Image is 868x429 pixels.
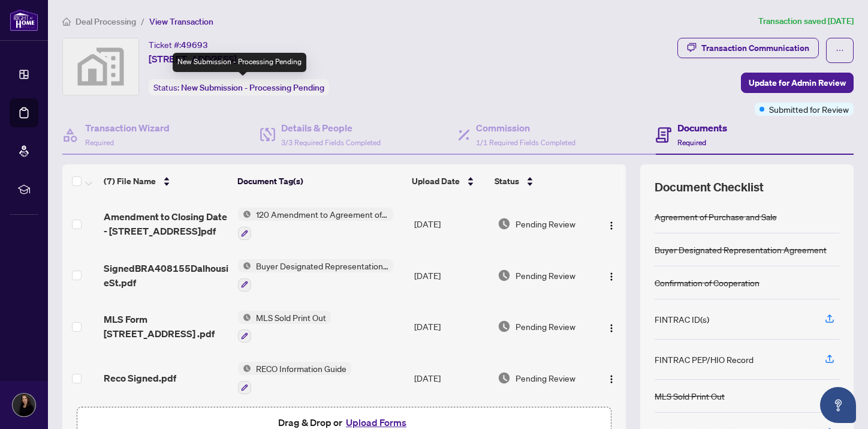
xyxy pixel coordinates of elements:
[602,368,621,388] button: Logo
[607,221,616,230] img: Logo
[677,138,706,147] span: Required
[516,217,575,230] span: Pending Review
[149,79,329,95] div: Status:
[749,73,846,92] span: Update for Admin Review
[281,121,381,135] h4: Details & People
[238,362,351,394] button: Status IconRECO Information Guide
[607,323,616,333] img: Logo
[498,217,511,230] img: Document Status
[655,243,827,256] div: Buyer Designated Representation Agreement
[407,164,490,198] th: Upload Date
[516,371,575,385] span: Pending Review
[741,73,854,93] button: Update for Admin Review
[251,311,331,324] span: MLS Sold Print Out
[516,320,575,333] span: Pending Review
[701,38,809,58] div: Transaction Communication
[173,53,306,72] div: New Submission - Processing Pending
[233,164,408,198] th: Document Tag(s)
[104,312,228,341] span: MLS Form [STREET_ADDRESS] .pdf
[251,208,393,221] span: 120 Amendment to Agreement of Purchase and Sale
[141,14,144,28] li: /
[104,261,228,290] span: SignedBRA408155DalhousieSt.pdf
[238,208,251,221] img: Status Icon
[655,313,709,326] div: FINTRAC ID(s)
[607,374,616,384] img: Logo
[149,16,213,27] span: View Transaction
[85,121,170,135] h4: Transaction Wizard
[655,179,764,196] span: Document Checklist
[836,46,844,55] span: ellipsis
[85,138,114,147] span: Required
[238,311,331,343] button: Status IconMLS Sold Print Out
[238,208,393,240] button: Status Icon120 Amendment to Agreement of Purchase and Sale
[149,52,237,66] span: [STREET_ADDRESS]
[149,38,208,52] div: Ticket #:
[758,14,854,28] article: Transaction saved [DATE]
[104,209,228,238] span: Amendment to Closing Date - [STREET_ADDRESS]pdf
[412,175,460,188] span: Upload Date
[76,16,136,27] span: Deal Processing
[602,317,621,336] button: Logo
[238,311,251,324] img: Status Icon
[104,371,176,385] span: Reco Signed.pdf
[13,394,35,416] img: Profile Icon
[251,362,351,375] span: RECO Information Guide
[251,259,393,272] span: Buyer Designated Representation Agreement
[181,82,324,93] span: New Submission - Processing Pending
[769,103,849,116] span: Submitted for Review
[476,138,575,147] span: 1/1 Required Fields Completed
[238,259,393,292] button: Status IconBuyer Designated Representation Agreement
[655,353,754,366] div: FINTRAC PEP/HIO Record
[820,387,856,423] button: Open asap
[655,389,725,403] div: MLS Sold Print Out
[476,121,575,135] h4: Commission
[498,371,511,385] img: Document Status
[99,164,233,198] th: (7) File Name
[104,175,156,188] span: (7) File Name
[409,352,493,404] td: [DATE]
[655,276,759,289] div: Confirmation of Cooperation
[281,138,381,147] span: 3/3 Required Fields Completed
[181,40,208,50] span: 49693
[238,362,251,375] img: Status Icon
[655,210,777,223] div: Agreement of Purchase and Sale
[602,266,621,285] button: Logo
[409,301,493,353] td: [DATE]
[238,259,251,272] img: Status Icon
[498,269,511,282] img: Document Status
[602,214,621,233] button: Logo
[495,175,519,188] span: Status
[62,17,71,26] span: home
[677,38,819,58] button: Transaction Communication
[63,38,138,95] img: svg%3e
[10,9,38,31] img: logo
[490,164,593,198] th: Status
[516,269,575,282] span: Pending Review
[677,121,727,135] h4: Documents
[409,198,493,250] td: [DATE]
[607,272,616,281] img: Logo
[409,250,493,301] td: [DATE]
[498,320,511,333] img: Document Status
